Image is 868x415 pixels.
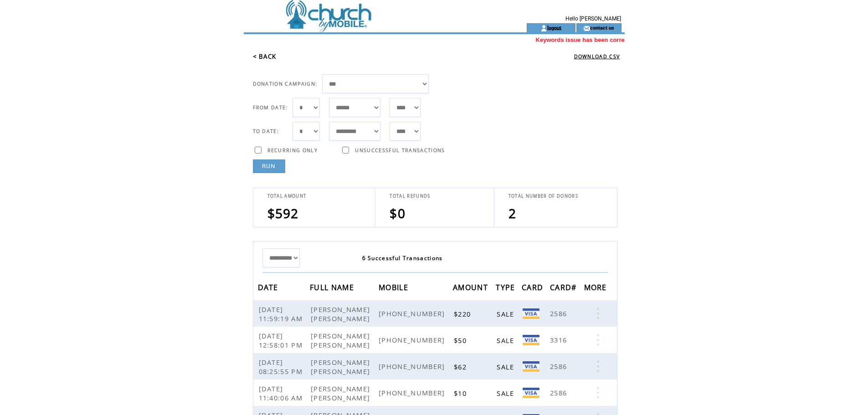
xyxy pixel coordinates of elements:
[267,147,318,154] span: RECURRING ONLY
[310,280,356,297] span: FULL NAME
[311,331,372,349] span: [PERSON_NAME] [PERSON_NAME]
[379,284,411,290] a: MOBILE
[379,280,411,297] span: MOBILE
[523,335,539,345] img: Visa
[550,309,569,318] span: 2586
[267,193,307,199] span: TOTAL AMOUNT
[496,280,517,297] span: TYPE
[253,104,288,111] span: FROM DATE:
[550,280,579,297] span: CARD#
[259,358,305,376] span: [DATE] 08:25:55 PM
[496,284,517,290] a: TYPE
[379,335,447,344] span: [PHONE_NUMBER]
[253,81,318,87] span: DONATION CAMPAIGN:
[454,309,473,318] span: $220
[565,15,621,22] span: Hello [PERSON_NAME]
[497,336,516,345] span: SALE
[355,147,445,154] span: UNSUCCESSFUL TRANSACTIONS
[590,25,614,31] a: contact us
[550,362,569,371] span: 2586
[522,280,545,297] span: CARD
[311,305,372,323] span: [PERSON_NAME] [PERSON_NAME]
[379,309,447,318] span: [PHONE_NUMBER]
[379,388,447,397] span: [PHONE_NUMBER]
[523,388,539,398] img: Visa
[259,331,305,349] span: [DATE] 12:58:01 PM
[508,205,516,222] span: 2
[379,362,447,371] span: [PHONE_NUMBER]
[540,25,547,32] img: account_icon.gif
[523,361,539,372] img: Visa
[267,205,299,222] span: $592
[311,358,372,376] span: [PERSON_NAME] [PERSON_NAME]
[390,193,430,199] span: TOTAL REFUNDS
[259,384,305,402] span: [DATE] 11:40:06 AM
[453,280,490,297] span: AMOUNT
[362,254,443,262] span: 6 Successful Transactions
[584,280,609,297] span: MORE
[310,284,356,290] a: FULL NAME
[497,309,516,318] span: SALE
[454,336,469,345] span: $50
[311,384,372,402] span: [PERSON_NAME] [PERSON_NAME]
[253,159,285,173] a: RUN
[390,205,406,222] span: $0
[258,284,281,290] a: DATE
[583,25,590,32] img: contact_us_icon.gif
[547,25,561,31] a: logout
[454,389,469,398] span: $10
[244,36,625,43] marquee: Keywords issue has been corrected. Thank you for your patience!
[253,128,279,134] span: TO DATE:
[258,280,281,297] span: DATE
[550,335,569,344] span: 3316
[454,362,469,371] span: $62
[497,362,516,371] span: SALE
[550,284,579,290] a: CARD#
[259,305,305,323] span: [DATE] 11:59:19 AM
[550,388,569,397] span: 2586
[453,284,490,290] a: AMOUNT
[574,53,620,60] a: DOWNLOAD CSV
[523,308,539,319] img: Visa
[497,389,516,398] span: SALE
[253,52,277,61] a: < BACK
[508,193,578,199] span: TOTAL NUMBER OF DONORS
[522,284,545,290] a: CARD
